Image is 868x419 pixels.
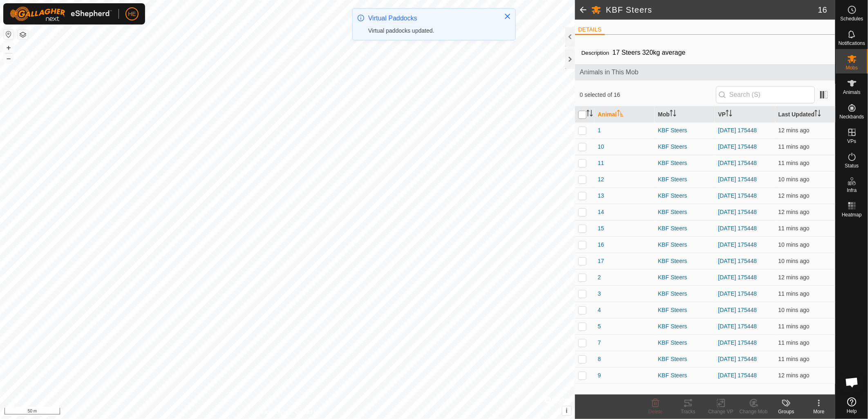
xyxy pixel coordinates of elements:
p-sorticon: Activate to sort [617,111,624,118]
a: [DATE] 175448 [718,274,757,281]
div: Open chat [840,370,864,394]
button: Close [502,11,513,22]
span: 12 Sept 2025, 6:03 am [779,160,810,166]
img: Gallagher Logo [10,7,112,21]
span: 12 Sept 2025, 6:04 am [779,307,810,313]
a: [DATE] 175448 [718,176,757,183]
div: KBF Steers [658,290,711,298]
div: KBF Steers [658,126,711,135]
a: [DATE] 175448 [718,127,757,134]
h2: KBF Steers [606,5,818,15]
div: KBF Steers [658,273,711,282]
div: KBF Steers [658,208,711,216]
input: Search (S) [716,86,815,103]
span: 16 [818,4,827,16]
span: 13 [598,192,604,200]
button: Map Layers [18,30,28,40]
span: Mobs [846,65,858,70]
a: [DATE] 175448 [718,372,757,379]
a: [DATE] 175448 [718,209,757,215]
a: [DATE] 175448 [718,241,757,248]
span: 5 [598,322,601,331]
span: 17 Steers 320kg average [609,46,689,59]
span: 12 Sept 2025, 6:03 am [779,323,810,330]
a: [DATE] 175448 [718,258,757,264]
th: VP [715,107,775,123]
button: i [562,406,571,415]
span: 12 Sept 2025, 6:04 am [779,176,810,183]
th: Last Updated [775,107,835,123]
span: VPs [847,139,856,144]
span: 2 [598,273,601,282]
span: 12 Sept 2025, 6:03 am [779,290,810,297]
span: i [566,407,568,414]
a: [DATE] 175448 [718,356,757,362]
p-sorticon: Activate to sort [670,111,676,118]
li: DETAILS [575,25,605,35]
span: HE [128,10,136,18]
a: Help [836,394,868,417]
a: [DATE] 175448 [718,192,757,199]
div: KBF Steers [658,322,711,331]
p-sorticon: Activate to sort [586,111,593,118]
span: 12 Sept 2025, 6:02 am [779,192,810,199]
div: KBF Steers [658,143,711,151]
span: 3 [598,290,601,298]
div: Change VP [705,408,737,415]
button: – [4,53,13,63]
span: Help [847,409,857,414]
span: 12 Sept 2025, 6:04 am [779,143,810,150]
span: Status [845,163,859,168]
span: 15 [598,224,604,233]
span: 17 [598,257,604,265]
span: 12 Sept 2025, 6:04 am [779,258,810,264]
div: KBF Steers [658,175,711,184]
span: 14 [598,208,604,216]
p-sorticon: Activate to sort [726,111,732,118]
span: 12 Sept 2025, 6:04 am [779,241,810,248]
span: Schedules [840,16,863,21]
span: 12 Sept 2025, 6:03 am [779,274,810,281]
a: [DATE] 175448 [718,160,757,166]
p-sorticon: Activate to sort [814,111,821,118]
span: Neckbands [839,114,864,119]
div: Virtual Paddocks [368,13,496,23]
span: Infra [847,188,857,193]
span: Animals in This Mob [580,67,830,77]
label: Description [582,50,609,56]
div: Tracks [672,408,705,415]
th: Mob [655,107,715,123]
span: 16 [598,241,604,249]
div: More [803,408,835,415]
span: 12 Sept 2025, 6:02 am [779,209,810,215]
div: KBF Steers [658,192,711,200]
span: Animals [843,90,861,95]
span: 9 [598,371,601,380]
span: Heatmap [842,212,862,217]
span: 12 [598,175,604,184]
a: [DATE] 175448 [718,225,757,232]
button: Reset Map [4,29,13,39]
div: KBF Steers [658,241,711,249]
a: [DATE] 175448 [718,143,757,150]
div: KBF Steers [658,257,711,265]
span: 12 Sept 2025, 6:03 am [779,127,810,134]
span: Notifications [839,41,865,46]
div: KBF Steers [658,371,711,380]
button: + [4,43,13,53]
span: 10 [598,143,604,151]
div: KBF Steers [658,224,711,233]
div: KBF Steers [658,159,711,167]
span: 7 [598,339,601,347]
span: 11 [598,159,604,167]
div: Groups [770,408,803,415]
a: [DATE] 175448 [718,307,757,313]
div: Virtual paddocks updated. [368,27,496,35]
span: 0 selected of 16 [580,91,716,99]
span: Delete [649,409,663,415]
th: Animal [595,107,655,123]
span: 8 [598,355,601,363]
div: KBF Steers [658,306,711,314]
div: KBF Steers [658,355,711,363]
a: [DATE] 175448 [718,323,757,330]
